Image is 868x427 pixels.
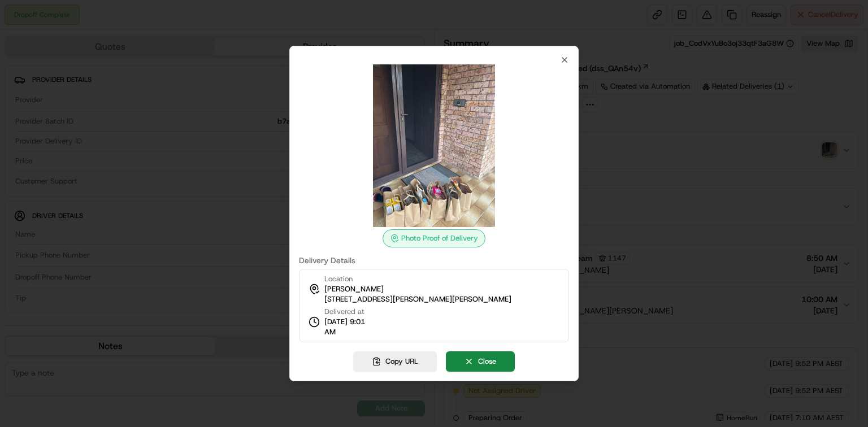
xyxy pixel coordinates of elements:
button: Copy URL [353,351,437,372]
span: [STREET_ADDRESS][PERSON_NAME][PERSON_NAME] [324,294,511,304]
label: Delivery Details [299,256,569,264]
span: [DATE] 9:01 AM [324,317,376,337]
div: Photo Proof of Delivery [383,229,485,247]
button: Close [446,351,515,372]
span: [PERSON_NAME] [324,284,384,294]
span: Delivered at [324,307,376,317]
img: photo_proof_of_delivery image [353,64,515,227]
span: Location [324,274,353,284]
